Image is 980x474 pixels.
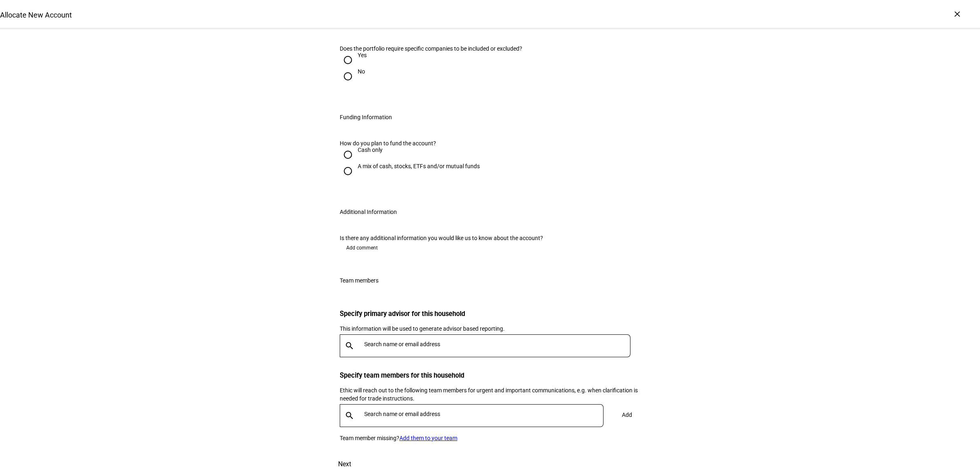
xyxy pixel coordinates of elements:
div: Additional Information [340,209,397,215]
div: × [951,7,964,20]
input: Search name or email address [364,341,634,347]
a: Add them to your team [399,435,457,441]
button: Add comment [340,241,384,254]
mat-icon: search [340,341,359,351]
div: Team members [340,277,379,284]
div: Cash only [358,147,383,153]
div: No [358,68,365,75]
h3: Specify primary advisor for this household [340,310,640,318]
span: Next [338,454,351,474]
div: Yes [358,52,367,58]
div: Funding Information [340,114,392,120]
span: Team member missing? [340,435,399,441]
div: How do you plan to fund the account? [340,140,640,147]
button: Next [327,454,363,474]
span: Add comment [346,241,378,254]
input: Search name or email address [364,411,607,417]
div: A mix of cash, stocks, ETFs and/or mutual funds [358,163,480,169]
div: Ethic will reach out to the following team members for urgent and important communications, e.g. ... [340,386,640,403]
div: Is there any additional information you would like us to know about the account? [340,235,640,241]
div: Does the portfolio require specific companies to be included or excluded? [340,45,550,52]
div: This information will be used to generate advisor based reporting. [340,325,640,333]
mat-icon: search [340,411,359,421]
h3: Specify team members for this household [340,372,640,379]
